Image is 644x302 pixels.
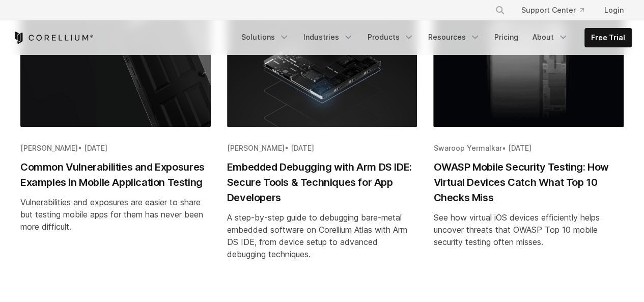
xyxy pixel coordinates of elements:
div: Navigation Menu [235,28,632,47]
div: • [20,143,211,153]
a: Industries [297,28,359,46]
div: Navigation Menu [483,1,632,19]
span: Swaroop Yermalkar [433,144,501,152]
a: About [526,28,574,46]
h2: Common Vulnerabilities and Exposures Examples in Mobile Application Testing [20,159,211,190]
a: Products [361,28,420,46]
div: • [227,143,417,153]
a: Pricing [488,28,524,46]
span: [DATE] [291,144,314,152]
span: [DATE] [84,144,107,152]
a: Corellium Home [13,32,94,44]
h2: Embedded Debugging with Arm DS IDE: Secure Tools & Techniques for App Developers [227,159,417,205]
a: Resources [422,28,486,46]
div: A step-by-step guide to debugging bare-metal embedded software on Corellium Atlas with Arm DS IDE... [227,211,417,260]
button: Search [491,1,509,19]
div: Vulnerabilities and exposures are easier to share but testing mobile apps for them has never been... [20,196,211,233]
span: [DATE] [508,144,531,152]
a: Solutions [235,28,295,46]
span: [PERSON_NAME] [227,144,285,152]
div: • [433,143,624,153]
span: [PERSON_NAME] [20,144,78,152]
a: Free Trial [585,29,631,47]
a: Support Center [513,1,592,19]
h2: OWASP Mobile Security Testing: How Virtual Devices Catch What Top 10 Checks Miss [433,159,624,205]
div: See how virtual iOS devices efficiently helps uncover threats that OWASP Top 10 mobile security t... [433,211,624,248]
a: Login [596,1,632,19]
